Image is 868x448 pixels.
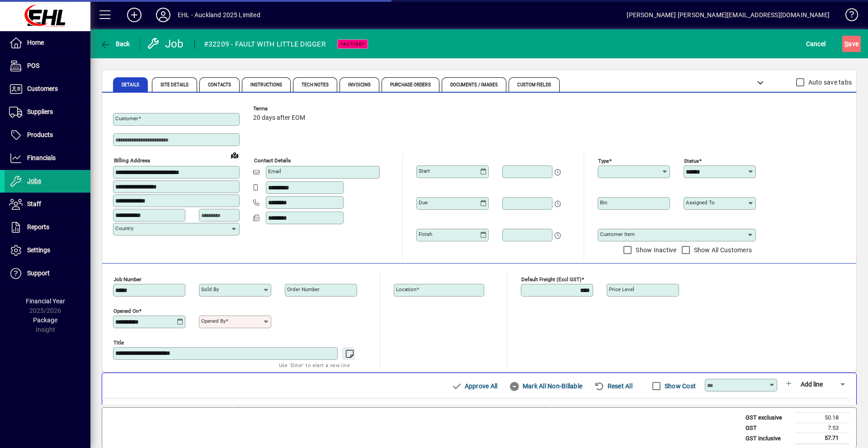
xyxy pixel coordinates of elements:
[27,62,39,69] span: POS
[120,7,149,23] button: Add
[600,231,635,237] mat-label: Customer Item
[201,318,226,324] mat-label: Opened by
[600,199,607,206] mat-label: Bin
[27,108,53,115] span: Suppliers
[663,382,696,391] label: Show Cost
[844,37,859,51] span: ave
[505,378,586,394] button: Mark All Non-Billable
[160,83,189,87] span: Site Details
[27,131,53,138] span: Products
[27,177,41,184] span: Jobs
[5,55,90,77] a: POS
[686,199,715,206] mat-label: Assigned to
[26,297,65,305] span: Financial Year
[795,433,849,444] td: 57.71
[268,168,281,174] mat-label: Email
[419,199,428,206] mat-label: Due
[450,83,498,87] span: Documents / Images
[100,40,130,47] span: Back
[98,36,132,52] button: Back
[113,308,139,314] mat-label: Opened On
[33,316,57,324] span: Package
[5,147,90,170] a: Financials
[5,101,90,123] a: Suppliers
[839,2,857,31] a: Knowledge Base
[5,32,90,54] a: Home
[115,115,138,122] mat-label: Customer
[609,286,634,292] mat-label: Price Level
[27,269,50,277] span: Support
[27,223,49,231] span: Reports
[451,379,497,393] span: Approve All
[204,37,326,52] div: #32209 - FAULT WITH LITTLE DIGGER
[842,36,861,52] button: Save
[684,158,699,164] mat-label: Status
[113,276,142,283] mat-label: Job number
[253,106,307,112] span: Terms
[627,8,830,22] div: [PERSON_NAME] [PERSON_NAME][EMAIL_ADDRESS][DOMAIN_NAME]
[594,379,632,393] span: Reset All
[517,83,551,87] span: Custom Fields
[27,154,56,161] span: Financials
[741,413,795,423] td: GST exclusive
[806,37,826,51] span: Cancel
[801,381,823,388] span: Add line
[227,148,242,162] a: View on map
[795,413,849,423] td: 50.18
[178,8,260,22] div: EHL - Auckland 2025 Limited
[807,78,852,87] label: Auto save tabs
[302,83,329,87] span: Tech Notes
[5,216,90,239] a: Reports
[27,246,50,254] span: Settings
[634,245,676,255] label: Show Inactive
[348,83,371,87] span: Invoicing
[5,124,90,146] a: Products
[27,200,41,207] span: Staff
[201,286,219,292] mat-label: Sold by
[27,39,44,46] span: Home
[5,193,90,216] a: Staff
[5,239,90,262] a: Settings
[844,40,848,47] span: S
[419,168,430,174] mat-label: Start
[598,158,609,164] mat-label: Type
[795,423,849,433] td: 7.53
[741,423,795,433] td: GST
[90,36,140,52] app-page-header-button: Back
[448,378,501,394] button: Approve All
[741,433,795,444] td: GST inclusive
[113,340,124,346] mat-label: Title
[521,276,581,283] mat-label: Default Freight (excl GST)
[396,286,416,292] mat-label: Location
[5,78,90,100] a: Customers
[804,36,828,52] button: Cancel
[122,83,139,87] span: Details
[590,378,636,394] button: Reset All
[27,85,58,92] span: Customers
[253,114,305,122] span: 20 days after EOM
[419,231,432,237] mat-label: Finish
[509,379,582,393] span: Mark All Non-Billable
[692,245,752,255] label: Show All Customers
[279,360,350,370] mat-hint: Use 'Enter' to start a new line
[390,83,431,87] span: Purchase Orders
[5,262,90,285] a: Support
[287,286,320,292] mat-label: Order number
[147,37,185,51] div: Job
[208,83,231,87] span: Contacts
[115,225,133,231] mat-label: Country
[250,83,282,87] span: Instructions
[149,7,178,23] button: Profile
